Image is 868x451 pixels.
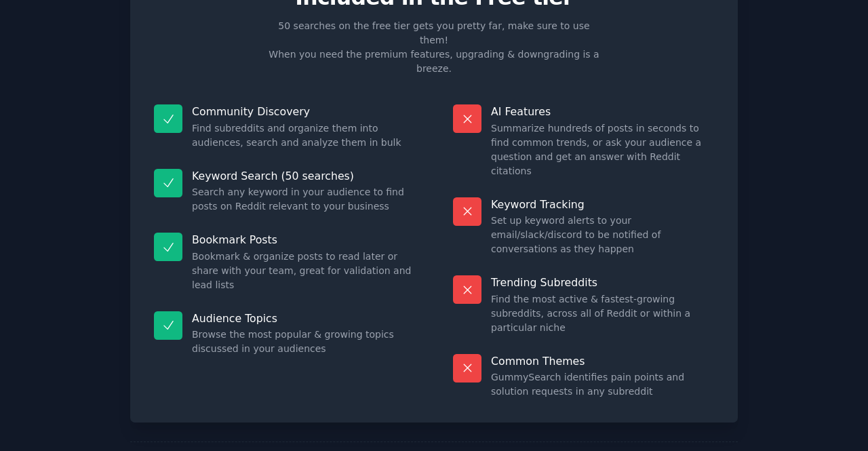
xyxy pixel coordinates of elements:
p: Keyword Tracking [491,197,714,212]
p: Audience Topics [192,311,415,326]
dd: Find the most active & fastest-growing subreddits, across all of Reddit or within a particular niche [491,292,714,335]
p: Trending Subreddits [491,275,714,290]
p: Community Discovery [192,104,415,119]
p: Bookmark Posts [192,233,415,247]
dd: GummySearch identifies pain points and solution requests in any subreddit [491,370,714,399]
dd: Bookmark & organize posts to read later or share with your team, great for validation and lead lists [192,250,415,292]
dd: Search any keyword in your audience to find posts on Reddit relevant to your business [192,185,415,214]
p: 50 searches on the free tier gets you pretty far, make sure to use them! When you need the premiu... [263,19,605,76]
dd: Browse the most popular & growing topics discussed in your audiences [192,328,415,356]
p: Common Themes [491,354,714,368]
p: AI Features [491,104,714,119]
dd: Summarize hundreds of posts in seconds to find common trends, or ask your audience a question and... [491,121,714,178]
dd: Find subreddits and organize them into audiences, search and analyze them in bulk [192,121,415,150]
dd: Set up keyword alerts to your email/slack/discord to be notified of conversations as they happen [491,214,714,256]
p: Keyword Search (50 searches) [192,169,415,183]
